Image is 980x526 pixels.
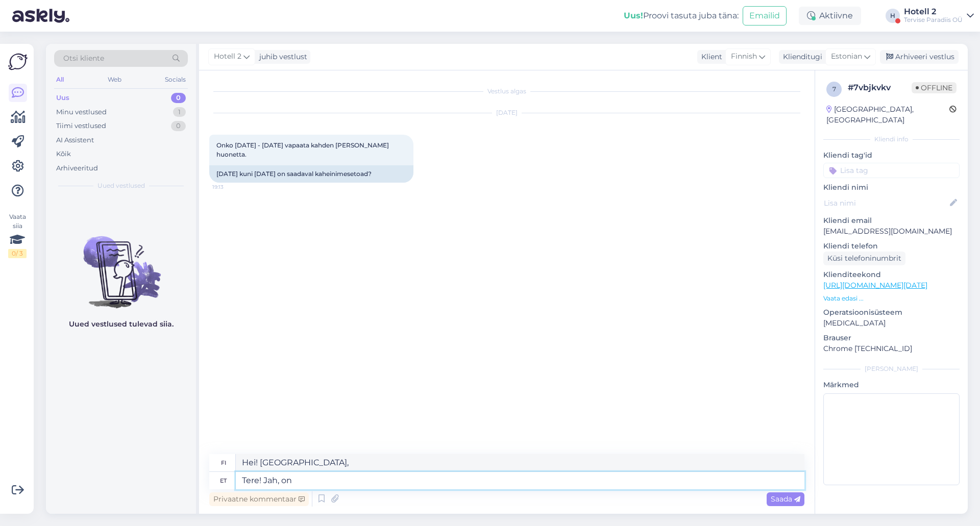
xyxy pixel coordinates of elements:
[220,472,227,489] div: et
[214,51,241,62] span: Hotell 2
[743,6,787,26] button: Emailid
[697,52,722,62] div: Klient
[823,215,960,226] p: Kliendi email
[779,52,822,62] div: Klienditugi
[731,51,757,62] span: Finnish
[880,50,959,64] div: Arhiveeri vestlus
[823,163,960,178] input: Lisa tag
[823,294,960,303] p: Vaata edasi ...
[832,85,836,93] span: 7
[823,380,960,390] p: Märkmed
[823,182,960,193] p: Kliendi nimi
[236,472,804,489] textarea: Tere! Jah, on
[826,104,949,126] div: [GEOGRAPHIC_DATA], [GEOGRAPHIC_DATA]
[823,252,905,265] div: Küsi telefoninumbrit
[209,165,413,183] div: [DATE] kuni [DATE] on saadaval kaheinimesetoad?
[824,197,948,209] input: Lisa nimi
[823,281,927,290] a: [URL][DOMAIN_NAME][DATE]
[216,141,390,158] span: Onko [DATE] - [DATE] vapaata kahden [PERSON_NAME] huonetta.
[771,494,800,504] span: Saada
[209,108,804,117] div: [DATE]
[54,73,66,86] div: All
[63,53,104,64] span: Otsi kliente
[106,73,124,86] div: Web
[56,135,94,145] div: AI Assistent
[56,149,71,159] div: Kõik
[209,87,804,96] div: Vestlus algas
[163,73,188,86] div: Socials
[823,333,960,343] p: Brauser
[97,181,145,190] span: Uued vestlused
[69,319,174,330] p: Uued vestlused tulevad siia.
[173,107,186,117] div: 1
[8,212,27,258] div: Vaata siia
[823,150,960,161] p: Kliendi tag'id
[8,52,28,71] img: Askly Logo
[912,82,957,93] span: Offline
[823,343,960,354] p: Chrome [TECHNICAL_ID]
[171,121,186,131] div: 0
[823,364,960,373] div: [PERSON_NAME]
[56,107,107,117] div: Minu vestlused
[831,51,862,62] span: Estonian
[823,241,960,252] p: Kliendi telefon
[886,9,900,23] div: H
[236,454,804,471] textarea: Hei! [GEOGRAPHIC_DATA],
[823,226,960,237] p: [EMAIL_ADDRESS][DOMAIN_NAME]
[56,163,98,173] div: Arhiveeritud
[848,82,912,94] div: # 7vbjkvkv
[171,93,186,103] div: 0
[904,16,963,24] div: Tervise Paradiis OÜ
[56,93,69,103] div: Uus
[46,218,196,310] img: No chats
[823,318,960,329] p: [MEDICAL_DATA]
[799,7,861,25] div: Aktiivne
[823,135,960,144] div: Kliendi info
[624,10,739,22] div: Proovi tasuta juba täna:
[904,8,974,24] a: Hotell 2Tervise Paradiis OÜ
[212,183,251,191] span: 19:13
[823,269,960,280] p: Klienditeekond
[823,307,960,318] p: Operatsioonisüsteem
[209,492,309,506] div: Privaatne kommentaar
[56,121,106,131] div: Tiimi vestlused
[624,11,643,20] b: Uus!
[221,454,226,471] div: fi
[904,8,963,16] div: Hotell 2
[255,52,307,62] div: juhib vestlust
[8,249,27,258] div: 0 / 3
